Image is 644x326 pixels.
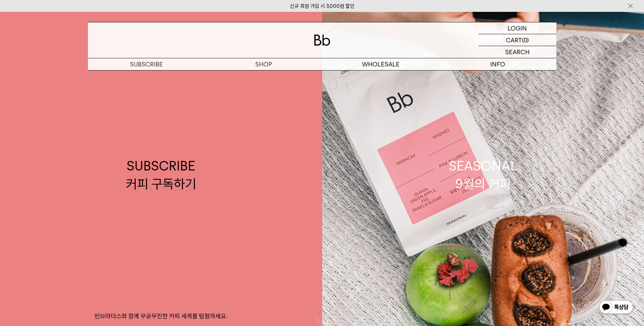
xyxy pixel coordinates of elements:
[205,58,322,70] a: SHOP
[290,3,354,9] a: 신규 회원 가입 시 3,000원 할인
[478,34,556,46] a: CART (0)
[449,157,517,193] div: SEASONAL 9월의 커피
[88,58,205,70] a: SUBSCRIBE
[314,35,330,46] img: 로고
[506,34,522,46] p: CART
[505,46,530,58] p: SEARCH
[522,34,529,46] p: (0)
[439,58,556,70] p: INFO
[126,157,196,193] div: SUBSCRIBE 커피 구독하기
[599,300,634,316] img: 카카오톡 채널 1:1 채팅 버튼
[478,22,556,34] a: LOGIN
[322,58,439,70] p: WHOLESALE
[508,22,527,34] p: LOGIN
